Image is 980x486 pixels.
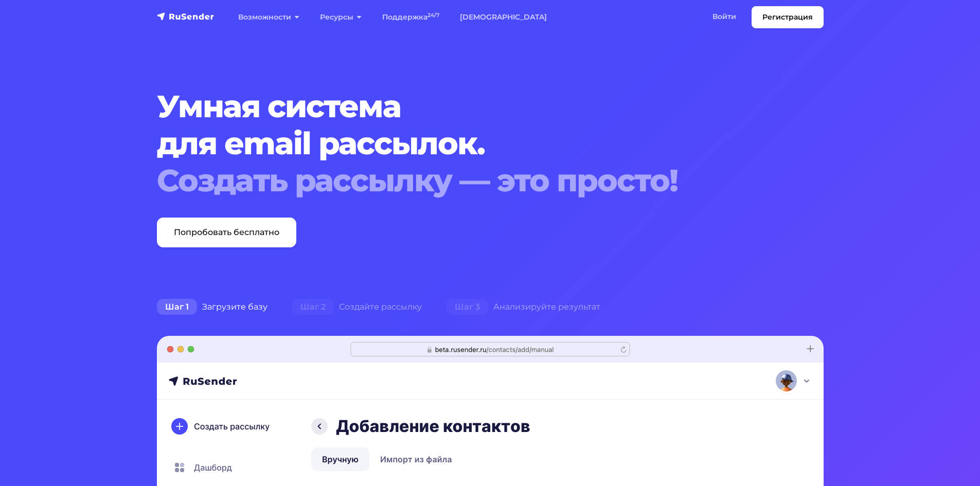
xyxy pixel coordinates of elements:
[228,7,310,28] a: Возможности
[157,88,767,199] h1: Умная система для email рассылок.
[292,299,334,315] span: Шаг 2
[434,297,613,317] div: Анализируйте результат
[157,218,296,247] a: Попробовать бесплатно
[157,162,767,199] div: Создать рассылку — это просто!
[752,6,824,28] a: Регистрация
[157,299,197,315] span: Шаг 1
[372,7,450,28] a: Поддержка24/7
[145,297,280,317] div: Загрузите базу
[447,299,488,315] span: Шаг 3
[427,12,439,19] sup: 24/7
[157,11,215,22] img: RuSender
[702,6,746,27] a: Войти
[280,297,434,317] div: Создайте рассылку
[450,7,557,28] a: [DEMOGRAPHIC_DATA]
[310,7,372,28] a: Ресурсы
